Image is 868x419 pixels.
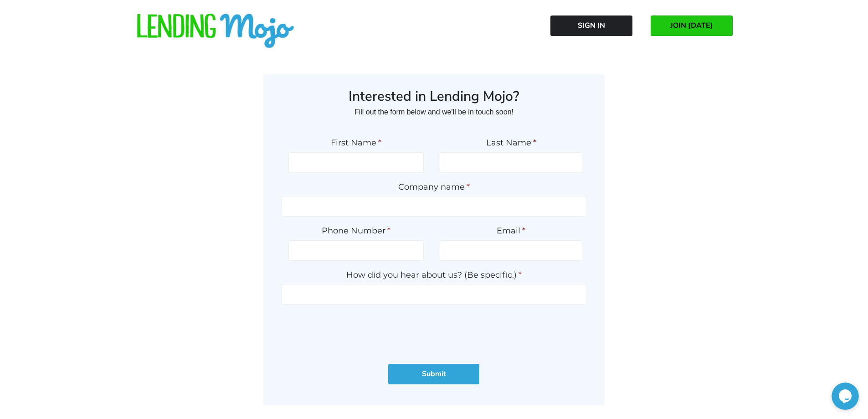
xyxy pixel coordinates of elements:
[670,21,713,30] span: JOIN [DATE]
[288,226,424,236] label: Phone Number
[550,16,632,36] a: Sign In
[282,270,586,280] label: How did you hear about us? (Be specific.)
[288,138,424,148] label: First Name
[282,88,586,105] h3: Interested in Lending Mojo?
[282,105,586,119] p: Fill out the form below and we'll be in touch soon!
[388,364,479,384] input: Submit
[578,21,605,30] span: Sign In
[440,226,582,236] label: Email
[832,383,859,410] iframe: chat widget
[282,182,586,192] label: Company name
[440,138,582,148] label: Last Name
[136,14,295,49] img: lm-horizontal-logo
[651,16,733,36] a: JOIN [DATE]
[365,314,503,349] iframe: reCAPTCHA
